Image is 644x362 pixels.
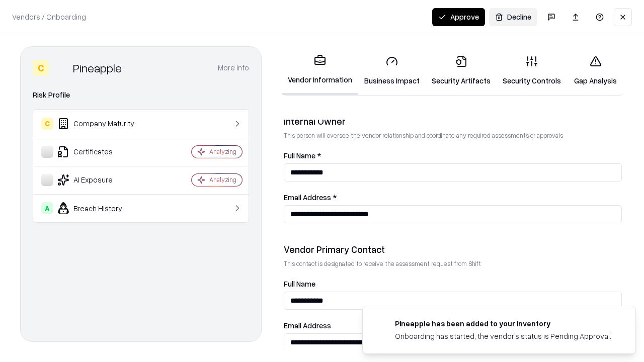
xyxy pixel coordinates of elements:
[284,259,622,268] p: This contact is designated to receive the assessment request from Shift
[395,318,611,329] div: Pineapple has been added to your inventory
[41,202,162,214] div: Breach History
[41,146,162,158] div: Certificates
[284,243,622,255] div: Vendor Primary Contact
[73,60,122,76] div: Pineapple
[282,46,358,95] a: Vendor Information
[41,202,53,214] div: A
[218,59,249,77] button: More info
[41,118,53,130] div: C
[33,60,49,76] div: C
[53,60,69,76] img: Pineapple
[284,131,622,140] p: This person will oversee the vendor relationship and coordinate any required assessments or appro...
[567,47,624,94] a: Gap Analysis
[12,12,86,22] p: Vendors / Onboarding
[41,118,162,130] div: Company Maturity
[497,47,567,94] a: Security Controls
[284,152,622,159] label: Full Name *
[209,147,236,156] div: Analyzing
[375,318,387,330] img: pineappleenergy.com
[284,322,622,329] label: Email Address
[284,194,622,201] label: Email Address *
[395,331,611,341] div: Onboarding has started, the vendor's status is Pending Approval.
[284,280,622,288] label: Full Name
[358,47,426,94] a: Business Impact
[432,8,485,26] button: Approve
[33,89,249,101] div: Risk Profile
[426,47,497,94] a: Security Artifacts
[209,175,236,184] div: Analyzing
[284,115,622,127] div: Internal Owner
[489,8,537,26] button: Decline
[41,174,162,186] div: AI Exposure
